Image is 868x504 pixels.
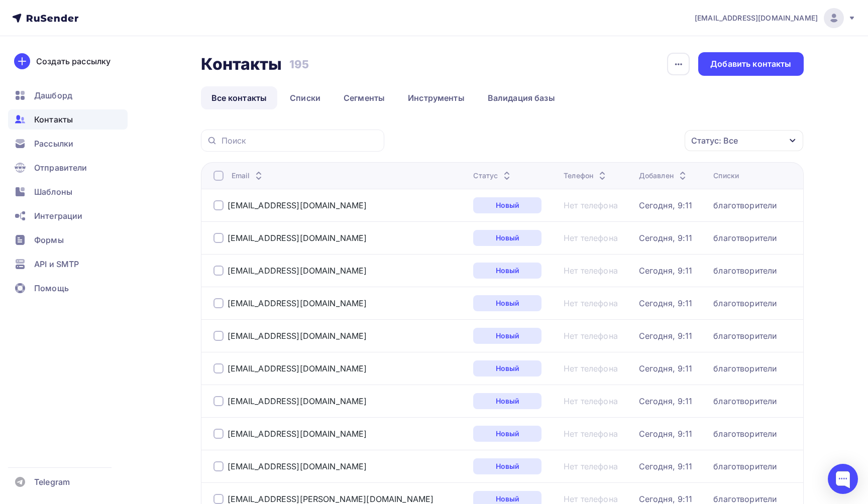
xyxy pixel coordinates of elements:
div: Email [232,171,265,181]
div: Новый [473,263,541,279]
button: Статус: Все [684,130,804,152]
a: Шаблоны [8,182,128,202]
a: Новый [473,360,541,376]
a: [EMAIL_ADDRESS][DOMAIN_NAME] [228,331,367,341]
div: Нет телефона [564,363,618,373]
a: [EMAIL_ADDRESS][DOMAIN_NAME] [228,461,367,471]
span: Помощь [34,282,69,294]
span: Отправители [34,162,87,174]
div: Статус [473,171,513,181]
a: [EMAIL_ADDRESS][PERSON_NAME][DOMAIN_NAME] [228,494,434,504]
div: Новый [473,458,541,474]
a: Нет телефона [564,461,618,471]
div: Добавлен [639,171,689,181]
a: Новый [473,426,541,442]
div: Телефон [564,171,608,181]
a: Сегодня, 9:11 [639,363,693,373]
a: Сегодня, 9:11 [639,200,693,210]
a: Сегодня, 9:11 [639,233,693,243]
a: благотворители [713,233,777,243]
a: Сегодня, 9:11 [639,298,693,308]
div: Сегодня, 9:11 [639,461,693,471]
a: Нет телефона [564,331,618,341]
a: [EMAIL_ADDRESS][DOMAIN_NAME] [228,266,367,276]
a: благотворители [713,396,777,406]
div: Статус: Все [691,135,738,147]
div: Новый [473,230,541,246]
a: благотворители [713,461,777,471]
div: Списки [713,171,739,181]
a: [EMAIL_ADDRESS][DOMAIN_NAME] [228,396,367,406]
a: Сегодня, 9:11 [639,429,693,439]
a: благотворители [713,200,777,210]
a: Отправители [8,158,128,178]
h2: Контакты [201,54,282,74]
a: Дашборд [8,85,128,105]
a: [EMAIL_ADDRESS][DOMAIN_NAME] [228,200,367,210]
a: Нет телефона [564,494,618,504]
a: Контакты [8,109,128,130]
a: Рассылки [8,134,128,154]
h3: 195 [289,57,309,71]
input: Поиск [222,135,378,146]
a: Нет телефона [564,200,618,210]
span: [EMAIL_ADDRESS][DOMAIN_NAME] [695,13,818,23]
a: Нет телефона [564,233,618,243]
div: Нет телефона [564,429,618,439]
span: Шаблоны [34,186,72,198]
a: Сегменты [333,86,395,109]
a: Сегодня, 9:11 [639,494,693,504]
a: [EMAIL_ADDRESS][DOMAIN_NAME] [228,298,367,308]
a: Новый [473,393,541,409]
a: благотворители [713,429,777,439]
a: Нет телефона [564,298,618,308]
a: благотворители [713,331,777,341]
a: Нет телефона [564,396,618,406]
div: Новый [473,328,541,344]
a: Все контакты [201,86,278,109]
a: Новый [473,197,541,213]
a: [EMAIL_ADDRESS][DOMAIN_NAME] [695,8,856,28]
a: [EMAIL_ADDRESS][DOMAIN_NAME] [228,233,367,243]
a: Сегодня, 9:11 [639,396,693,406]
a: Инструменты [397,86,475,109]
span: Рассылки [34,138,73,150]
a: благотворители [713,266,777,276]
span: Дашборд [34,89,72,101]
div: Добавить контакты [710,58,791,70]
a: благотворители [713,298,777,308]
a: [EMAIL_ADDRESS][DOMAIN_NAME] [228,429,367,439]
a: благотворители [713,494,777,504]
span: Контакты [34,113,73,125]
a: Списки [279,86,331,109]
a: Новый [473,295,541,311]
